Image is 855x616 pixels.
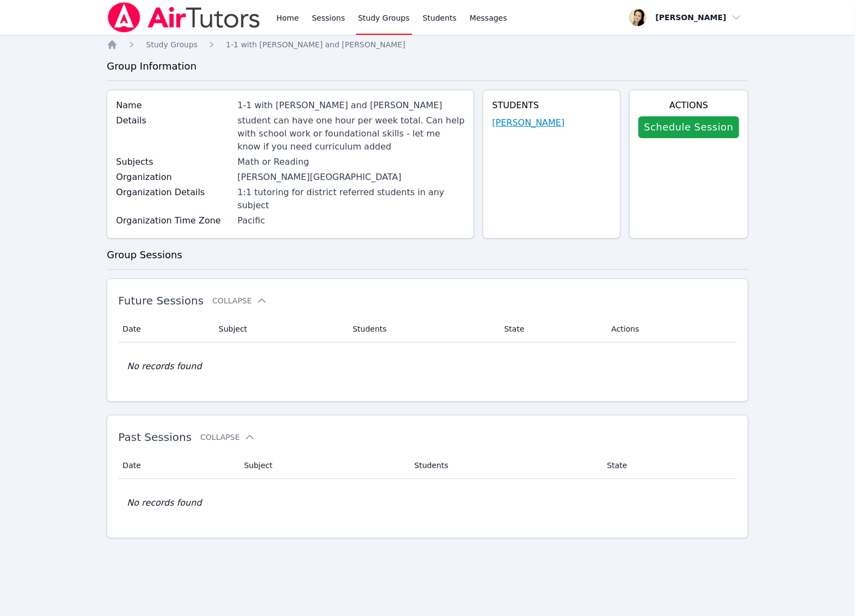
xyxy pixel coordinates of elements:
[118,431,192,444] span: Past Sessions
[408,452,600,479] th: Students
[226,40,405,49] span: 1-1 with [PERSON_NAME] and [PERSON_NAME]
[237,186,465,212] div: 1:1 tutoring for district referred students in any subject
[107,2,261,33] img: Air Tutors
[638,99,739,112] h4: Actions
[212,316,346,343] th: Subject
[470,13,507,23] span: Messages
[116,214,231,227] label: Organization Time Zone
[118,452,237,479] th: Date
[116,114,231,127] label: Details
[116,186,231,199] label: Organization Details
[146,39,198,50] a: Study Groups
[116,155,231,169] label: Subjects
[497,316,605,343] th: State
[146,40,198,49] span: Study Groups
[118,343,736,390] td: No records found
[237,171,465,184] div: [PERSON_NAME][GEOGRAPHIC_DATA]
[638,116,739,138] a: Schedule Session
[237,452,408,479] th: Subject
[226,39,405,50] a: 1-1 with [PERSON_NAME] and [PERSON_NAME]
[237,99,465,112] div: 1-1 with [PERSON_NAME] and [PERSON_NAME]
[118,316,212,343] th: Date
[107,59,748,74] h3: Group Information
[346,316,498,343] th: Students
[492,116,564,129] a: [PERSON_NAME]
[116,171,231,184] label: Organization
[492,99,611,112] h4: Students
[237,155,465,169] div: Math or Reading
[605,316,736,343] th: Actions
[237,214,465,227] div: Pacific
[200,432,255,443] button: Collapse
[107,39,748,50] nav: Breadcrumb
[118,479,736,527] td: No records found
[237,114,465,153] div: student can have one hour per week total. Can help with school work or foundational skills - let ...
[107,247,748,263] h3: Group Sessions
[212,295,267,306] button: Collapse
[116,99,231,112] label: Name
[600,452,736,479] th: State
[118,294,204,307] span: Future Sessions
